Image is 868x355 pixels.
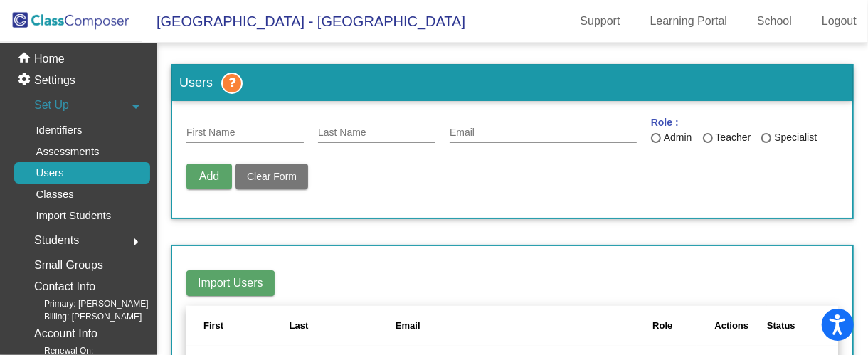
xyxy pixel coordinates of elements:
[746,10,803,33] a: School
[290,319,396,333] div: Last
[713,130,751,145] div: Teacher
[36,207,111,224] p: Import Students
[290,319,309,333] div: Last
[396,319,420,333] div: Email
[34,324,97,344] p: Account Info
[36,122,82,139] p: Identifiers
[199,170,219,182] span: Add
[172,65,852,101] h3: Users
[810,10,868,33] a: Logout
[767,319,795,333] div: Status
[203,319,290,333] div: First
[127,98,144,115] mat-icon: arrow_drop_down
[34,277,95,297] p: Contact Info
[652,319,672,333] div: Role
[661,130,692,145] div: Admin
[34,51,65,68] p: Home
[36,164,63,181] p: Users
[21,297,149,310] span: Primary: [PERSON_NAME]
[569,10,632,33] a: Support
[34,231,79,250] span: Students
[142,10,465,33] span: [GEOGRAPHIC_DATA] - [GEOGRAPHIC_DATA]
[651,130,827,149] mat-radio-group: Last Name
[186,270,275,296] button: Import Users
[34,72,75,89] p: Settings
[36,186,73,203] p: Classes
[21,310,142,323] span: Billing: [PERSON_NAME]
[396,319,652,333] div: Email
[235,164,308,189] button: Clear Form
[186,127,304,139] input: First Name
[652,319,696,333] div: Role
[771,130,817,145] div: Specialist
[318,127,435,139] input: Last Name
[767,319,821,333] div: Status
[697,306,767,346] th: Actions
[651,115,679,130] mat-label: Role :
[17,72,34,89] mat-icon: settings
[247,171,297,182] span: Clear Form
[17,51,34,68] mat-icon: home
[34,255,103,275] p: Small Groups
[36,143,99,160] p: Assessments
[186,164,232,189] button: Add
[450,127,637,139] input: E Mail
[639,10,739,33] a: Learning Portal
[127,233,144,250] mat-icon: arrow_right
[203,319,223,333] div: First
[198,277,263,289] span: Import Users
[34,95,69,115] span: Set Up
